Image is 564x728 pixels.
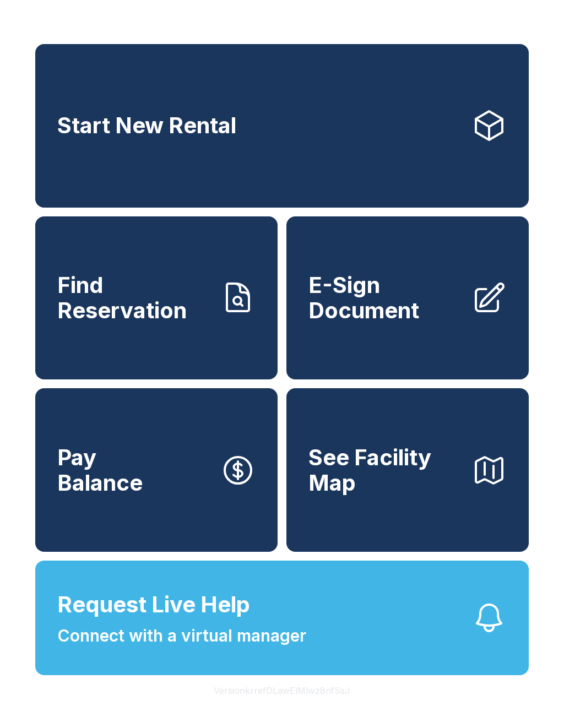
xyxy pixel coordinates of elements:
[308,273,463,323] span: E-Sign Document
[57,623,306,648] span: Connect with a virtual manager
[57,273,211,323] span: Find Reservation
[286,216,529,380] a: E-Sign Document
[35,561,529,675] button: Request Live HelpConnect with a virtual manager
[35,216,278,380] a: Find Reservation
[308,445,463,495] span: See Facility Map
[286,388,529,552] button: See Facility Map
[35,44,529,208] a: Start New Rental
[205,675,359,706] button: VersionkrrefDLawElMlwz8nfSsJ
[35,388,278,552] button: PayBalance
[57,113,236,138] span: Start New Rental
[57,445,143,495] span: Pay Balance
[57,588,250,621] span: Request Live Help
